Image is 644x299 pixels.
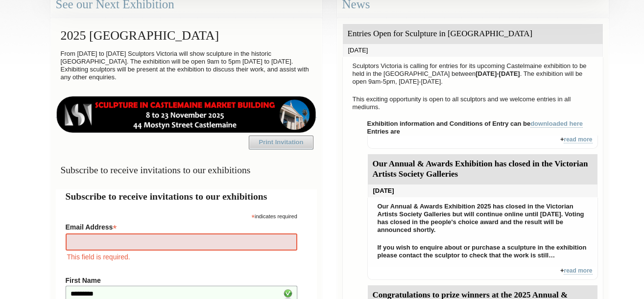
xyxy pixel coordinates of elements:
[368,184,597,197] div: [DATE]
[249,136,313,149] a: Print Invitation
[56,23,317,47] h2: 2025 [GEOGRAPHIC_DATA]
[367,136,598,149] div: +
[348,93,598,114] p: This exciting opportunity is open to all sculptors and we welcome entries in all mediums.
[476,70,520,77] strong: [DATE]-[DATE]
[66,189,307,204] h2: Subscribe to receive invitations to our exhibitions
[66,220,297,232] label: Email Address
[56,161,317,180] h3: Subscribe to receive invitations to our exhibitions
[66,211,297,220] div: indicates required
[56,47,317,84] p: From [DATE] to [DATE] Sculptors Victoria will show sculpture in the historic [GEOGRAPHIC_DATA]. T...
[564,136,592,143] a: read more
[368,154,597,184] div: Our Annual & Awards Exhibition has closed in the Victorian Artists Society Galleries
[373,241,593,262] p: If you wish to enquire about or purchase a sculpture in the exhibition please contact the sculpto...
[367,120,583,128] strong: Exhibition information and Conditions of Entry can be
[530,120,583,128] a: downloaded here
[348,60,598,88] p: Sculptors Victoria is calling for entries for its upcoming Castelmaine exhibition to be held in t...
[367,267,598,280] div: +
[373,200,593,236] p: Our Annual & Awards Exhibition 2025 has closed in the Victorian Artists Society Galleries but wil...
[66,252,297,262] div: This field is required.
[56,96,317,133] img: castlemaine-ldrbd25v2.png
[343,24,603,44] div: Entries Open for Sculpture in [GEOGRAPHIC_DATA]
[564,267,592,275] a: read more
[66,276,297,284] label: First Name
[343,44,603,57] div: [DATE]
